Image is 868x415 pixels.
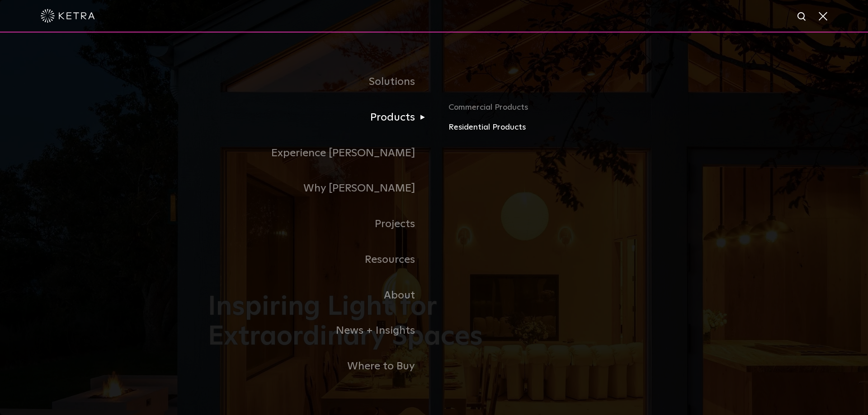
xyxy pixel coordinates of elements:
div: Navigation Menu [208,64,660,384]
a: Where to Buy [208,349,434,384]
a: Projects [208,206,434,242]
img: ketra-logo-2019-white [41,9,95,23]
a: Residential Products [448,121,660,134]
a: News + Insights [208,313,434,349]
a: Why [PERSON_NAME] [208,171,434,206]
a: Products [208,100,434,135]
a: About [208,278,434,313]
img: search icon [797,11,808,23]
a: Solutions [208,64,434,100]
a: Commercial Products [448,101,660,121]
a: Resources [208,242,434,278]
a: Experience [PERSON_NAME] [208,135,434,171]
